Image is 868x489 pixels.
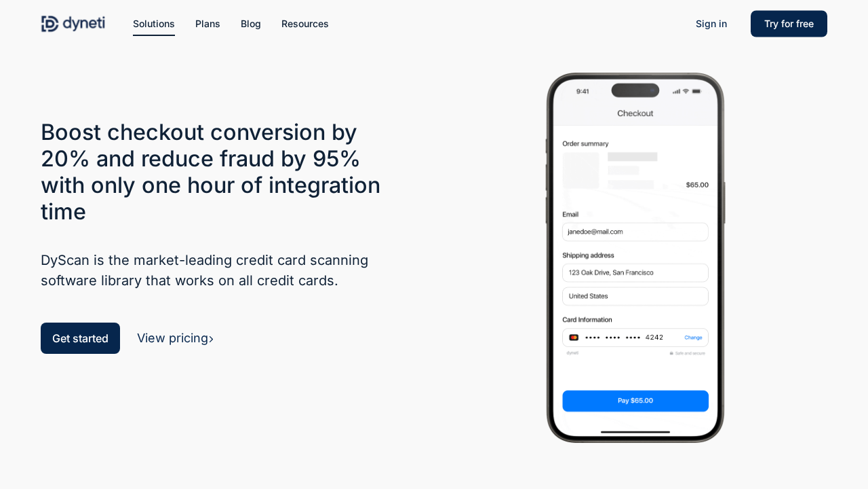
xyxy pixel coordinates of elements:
[137,331,214,345] a: View pricing
[52,331,108,345] span: Get started
[133,18,175,29] span: Solutions
[281,18,329,29] span: Resources
[241,16,261,31] a: Blog
[41,14,106,34] img: Dyneti Technologies
[41,119,407,225] h3: Boost checkout conversion by 20% and reduce fraud by 95% with only one hour of integration time
[41,250,407,291] h5: DyScan is the market-leading credit card scanning software library that works on all credit cards.
[751,16,827,31] a: Try for free
[195,16,220,31] a: Plans
[696,18,727,29] span: Sign in
[133,16,175,31] a: Solutions
[241,18,261,29] span: Blog
[764,18,814,29] span: Try for free
[682,13,741,35] a: Sign in
[195,18,220,29] span: Plans
[41,323,120,354] a: Get started
[281,16,329,31] a: Resources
